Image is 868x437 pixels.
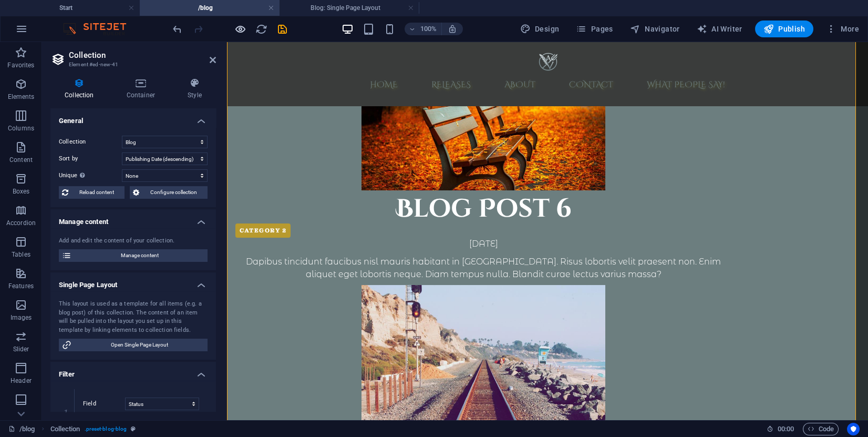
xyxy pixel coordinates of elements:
div: This layout is used as a template for all items (e.g. a blog post) of this collection. The conten... [59,300,208,334]
button: Configure collection [130,186,208,199]
span: 00 00 [778,423,794,435]
button: save [276,23,288,35]
h4: Filter [50,362,216,381]
h4: General [50,108,216,127]
i: This element is a customizable preset [131,426,136,432]
i: On resize automatically adjust zoom level to fit chosen device. [448,24,457,34]
span: Code [808,423,834,435]
img: Editor Logo [60,23,139,35]
span: : [785,425,787,433]
button: Manage content [59,249,208,262]
button: Usercentrics [847,423,860,435]
em: 1 [58,408,73,416]
p: Slider [13,345,29,353]
p: Accordion [6,219,36,227]
span: Reload content [71,186,121,199]
p: Header [11,377,32,385]
span: . preset-blog-blog [85,423,127,435]
button: More [822,21,863,37]
span: Design [520,24,560,34]
div: Add and edit the content of your collection. [59,237,208,246]
h4: Collection [50,78,112,100]
label: Collection [59,136,122,148]
button: Click here to leave preview mode and continue editing [234,23,246,35]
span: Publish [763,24,805,34]
button: Design [516,21,564,37]
h6: 100% [420,23,437,35]
h4: Blog: Single Page Layout [280,2,419,14]
p: Tables [12,250,30,259]
label: Sort by [59,153,122,165]
h6: Session time [767,423,794,435]
h4: Manage content [50,209,216,228]
label: Field [83,398,125,410]
h4: Container [112,78,173,100]
button: Pages [572,21,617,37]
span: Click to select. Double-click to edit [50,423,80,435]
h4: Style [173,78,216,100]
nav: breadcrumb [50,423,136,435]
button: Code [803,423,839,435]
a: Click to cancel selection. Double-click to open Pages [8,423,35,435]
button: AI Writer [693,21,747,37]
h2: Collection [69,50,216,60]
p: Boxes [13,187,30,196]
p: Images [11,313,32,322]
span: More [826,24,859,34]
button: Publish [755,21,813,37]
h4: Single Page Layout [50,272,216,291]
span: Manage content [75,249,204,262]
label: Unique [59,169,122,182]
div: Design (Ctrl+Alt+Y) [516,21,564,37]
i: Save (Ctrl+S) [276,23,288,35]
p: Columns [8,124,34,133]
span: Open Single Page Layout [75,339,204,351]
p: Content [9,156,33,164]
h3: Element #ed-new-41 [69,60,195,69]
span: Navigator [630,24,680,34]
h4: /blog [140,2,280,14]
span: Pages [576,24,613,34]
p: Elements [8,93,35,101]
button: reload [255,23,267,35]
span: AI Writer [697,24,742,34]
button: undo [171,23,183,35]
button: Reload content [59,186,125,199]
p: Features [8,282,34,290]
button: Navigator [626,21,684,37]
p: Favorites [7,61,34,69]
span: Configure collection [142,186,204,199]
button: Open Single Page Layout [59,339,208,351]
i: Undo: Insert preset assets (Ctrl+Z) [171,23,183,35]
button: 100% [405,23,442,35]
